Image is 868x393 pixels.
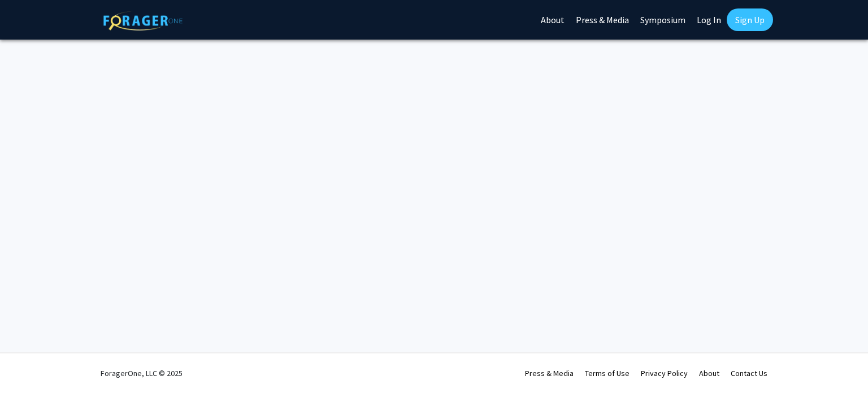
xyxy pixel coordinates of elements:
[731,368,767,378] a: Contact Us
[727,8,773,31] a: Sign Up
[525,368,574,378] a: Press & Media
[699,368,719,378] a: About
[101,353,183,393] div: ForagerOne, LLC © 2025
[585,368,630,378] a: Terms of Use
[641,368,688,378] a: Privacy Policy
[103,11,183,31] img: ForagerOne Logo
